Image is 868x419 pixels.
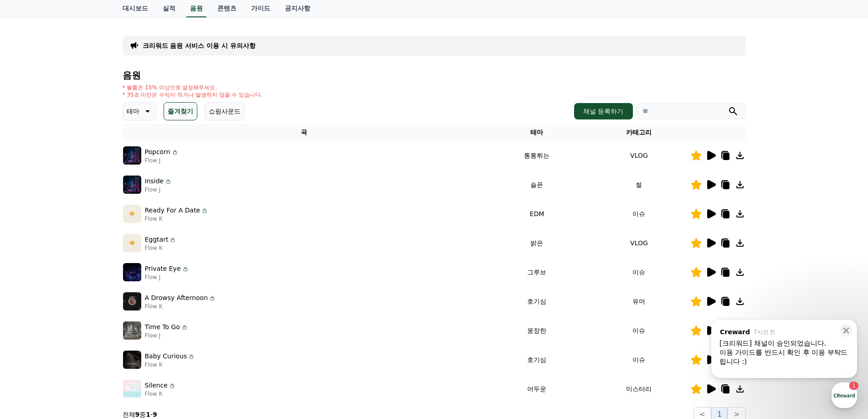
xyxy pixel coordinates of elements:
[145,322,180,332] p: Time To Go
[486,258,588,287] td: 그루브
[145,147,170,157] p: Popcorn
[205,102,245,120] button: 쇼핑사운드
[588,141,690,170] td: VLOG
[486,374,588,403] td: 어두운
[123,70,746,80] h4: 음원
[164,102,197,120] button: 즐겨찾기
[145,303,216,310] p: Flow K
[153,411,157,418] strong: 9
[123,351,141,369] img: music
[145,176,164,186] p: Inside
[145,215,209,222] p: Flow K
[123,410,157,419] p: 전체 중 -
[588,228,690,258] td: VLOG
[486,141,588,170] td: 통통튀는
[60,289,118,312] a: 1대화
[123,84,263,91] p: * 볼륨은 15% 이상으로 설정해주세요.
[486,287,588,316] td: 호기심
[486,170,588,199] td: 슬픈
[123,321,141,340] img: music
[123,146,141,165] img: music
[145,157,179,164] p: Flow J
[145,390,176,398] p: Flow K
[127,105,139,118] p: 테마
[145,332,188,339] p: Flow J
[486,124,588,141] th: 테마
[123,205,141,223] img: music
[145,206,200,215] p: Ready For A Date
[574,103,632,119] button: 채널 등록하기
[123,380,141,398] img: music
[588,124,690,141] th: 카테고리
[588,374,690,403] td: 미스터리
[145,293,208,303] p: A Drowsy Afternoon
[123,263,141,281] img: music
[145,361,195,368] p: Flow K
[146,411,150,418] strong: 1
[92,289,96,296] span: 1
[145,186,172,193] p: Flow J
[145,264,181,274] p: Private Eye
[123,234,141,252] img: music
[588,258,690,287] td: 이슈
[588,345,690,374] td: 이슈
[135,411,140,418] strong: 9
[3,289,60,312] a: 홈
[145,381,168,390] p: Silence
[29,303,34,310] span: 홈
[588,316,690,345] td: 이슈
[486,345,588,374] td: 호기심
[118,289,175,312] a: 설정
[145,274,189,281] p: Flow J
[145,352,187,361] p: Baby Curious
[145,244,177,252] p: Flow K
[588,287,690,316] td: 유머
[123,292,141,310] img: music
[123,91,263,98] p: * 35초 미만은 수익이 적거나 발생하지 않을 수 있습니다.
[141,303,152,310] span: 설정
[486,316,588,345] td: 웅장한
[123,176,141,194] img: music
[588,170,690,199] td: 썰
[123,102,156,120] button: 테마
[83,303,94,310] span: 대화
[588,199,690,228] td: 이슈
[486,228,588,258] td: 밝은
[486,199,588,228] td: EDM
[143,41,256,50] a: 크리워드 음원 서비스 이용 시 유의사항
[145,235,169,244] p: Eggtart
[123,124,486,141] th: 곡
